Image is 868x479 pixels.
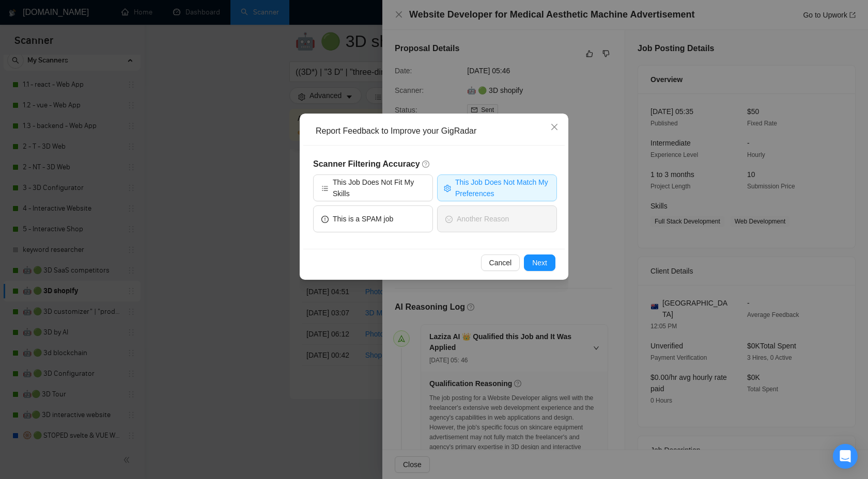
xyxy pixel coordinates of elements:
button: barsThis Job Does Not Fit My Skills [313,174,433,201]
span: This Job Does Not Match My Preferences [455,177,550,199]
button: exclamation-circleThis is a SPAM job [313,205,433,232]
span: exclamation-circle [321,215,329,222]
span: close [550,123,559,131]
span: setting [444,184,451,191]
div: Report Feedback to Improve your GigRadar [316,125,560,137]
span: This Job Does Not Fit My Skills [333,177,425,199]
span: This is a SPAM job [333,213,393,225]
button: Cancel [481,254,520,271]
button: settingThis Job Does Not Match My Preferences [437,174,557,201]
button: Close [540,114,568,141]
button: Next [524,254,555,271]
span: bars [321,184,329,191]
div: Open Intercom Messenger [833,444,858,469]
span: question-circle [422,160,430,168]
span: Next [532,257,547,268]
span: Cancel [489,257,512,268]
h5: Scanner Filtering Accuracy [313,158,557,170]
button: frownAnother Reason [437,205,557,232]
